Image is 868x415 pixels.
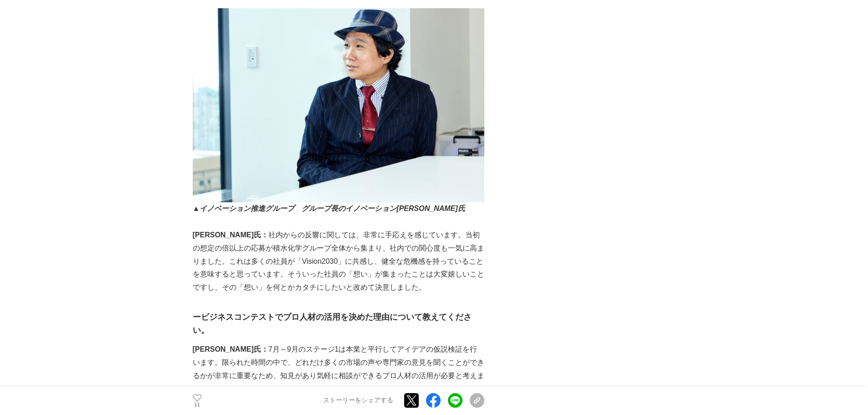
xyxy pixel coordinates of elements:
p: 11 [193,403,202,407]
strong: [PERSON_NAME]氏： [193,231,268,239]
p: 社内からの反響に関しては、非常に手応えを感じています。当初の想定の倍以上の応募が積水化学グループ全体から集まり、社内での関心度も一気に高まりました。これは多くの社員が「Vision2030」に共... [193,229,484,294]
img: thumbnail_3c315f60-5366-11ee-b842-2fe1620a35e9.jpg [193,8,484,203]
p: 7月～9月のステージ1は本業と平行してアイデアの仮説検証を行います。限られた時間の中で、どれだけ多くの市場の声や専門家の意見を聞くことができるかが非常に重要なため、知見があり気軽に相談ができるプ... [193,343,484,395]
strong: [PERSON_NAME]氏： [193,345,268,353]
p: ストーリーをシェアする [323,397,393,405]
em: ▲イノベーション推進グループ グループ長のイノベーション[PERSON_NAME]氏 [193,205,465,212]
strong: ービジネスコンテストでプロ人材の活用を決めた理由について教えてください。 [193,313,472,335]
